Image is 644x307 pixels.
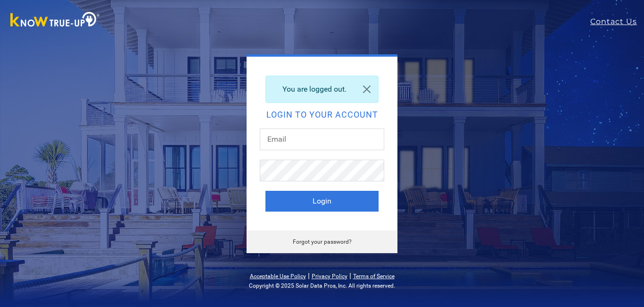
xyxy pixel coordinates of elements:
[265,111,379,119] h2: Login to your account
[353,273,395,280] a: Terms of Service
[250,273,306,280] a: Acceptable Use Policy
[265,76,379,103] div: You are logged out.
[312,273,347,280] a: Privacy Policy
[349,271,351,280] span: |
[308,271,310,280] span: |
[355,76,378,102] a: Close
[293,239,352,245] a: Forgot your password?
[265,191,379,212] button: Login
[6,10,105,31] img: Know True-Up
[590,16,644,27] a: Contact Us
[260,128,384,150] input: Email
